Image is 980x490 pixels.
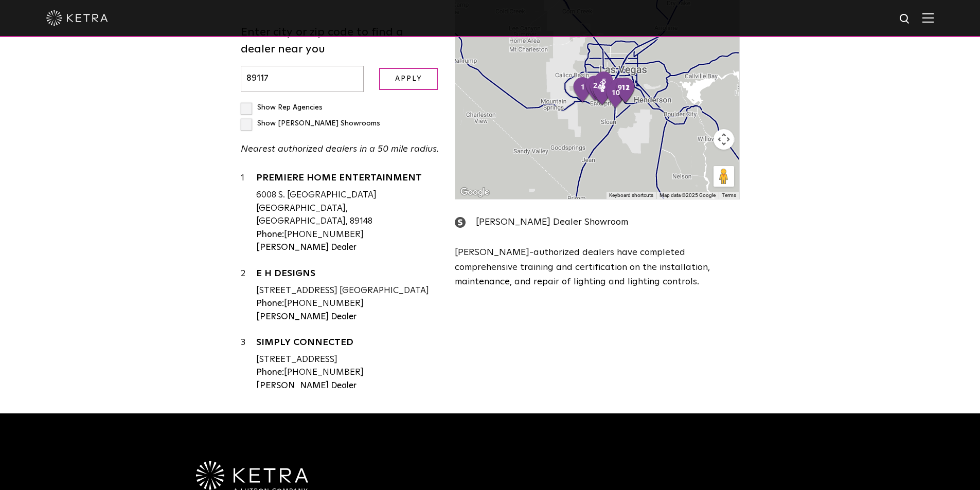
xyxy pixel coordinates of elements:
label: Show Rep Agencies [241,104,323,111]
button: Keyboard shortcuts [609,192,653,199]
div: [PERSON_NAME] Dealer Showroom [455,215,739,230]
a: Terms (opens in new tab) [722,192,736,198]
a: E H DESIGNS [256,269,440,282]
div: [PHONE_NUMBER] [256,366,440,379]
strong: [PERSON_NAME] Dealer [256,313,357,321]
p: [PERSON_NAME]-authorized dealers have completed comprehensive training and certification on the i... [455,245,739,289]
input: Apply [379,68,438,90]
div: 3 [591,74,613,101]
label: Show [PERSON_NAME] Showrooms [241,120,380,127]
div: 9 [609,77,631,105]
a: Open this area in Google Maps (opens a new window) [458,186,492,199]
img: Google [458,186,492,199]
div: 12 [615,77,636,105]
div: 1 [241,172,256,254]
strong: [PERSON_NAME] Dealer [256,243,357,252]
div: 2 [584,75,606,103]
span: Map data ©2025 Google [660,192,716,198]
img: ketra-logo-2019-white [46,10,108,26]
button: Drag Pegman onto the map to open Street View [714,166,734,187]
div: [STREET_ADDRESS] [256,353,440,367]
div: [PHONE_NUMBER] [256,297,440,311]
div: 7 [592,78,614,106]
a: PREMIERE HOME ENTERTAINMENT [256,173,440,186]
div: [STREET_ADDRESS] [GEOGRAPHIC_DATA] [256,284,440,298]
div: 1 [572,77,594,104]
a: SIMPLY CONNECTED [256,338,440,351]
div: 3 [241,336,256,392]
img: Hamburger%20Nav.svg [922,13,934,23]
strong: [PERSON_NAME] Dealer [256,382,357,390]
div: [PHONE_NUMBER] [256,228,440,242]
div: 5 [593,71,615,99]
p: Nearest authorized dealers in a 50 mile radius. [241,142,440,157]
div: 8 [592,79,613,107]
strong: Phone: [256,230,284,239]
div: 6 [593,76,614,104]
img: search icon [899,13,912,26]
div: 10 [605,82,627,110]
img: showroom_icon.png [455,217,466,228]
strong: Phone: [256,368,284,377]
label: Enter city or zip code to find a dealer near you [241,24,440,58]
button: Map camera controls [714,129,734,150]
div: 2 [241,267,256,323]
input: Enter city or zip code [241,66,364,92]
div: 4 [589,77,610,104]
div: 6008 S. [GEOGRAPHIC_DATA] [GEOGRAPHIC_DATA], [GEOGRAPHIC_DATA], 89148 [256,189,440,228]
strong: Phone: [256,299,284,308]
